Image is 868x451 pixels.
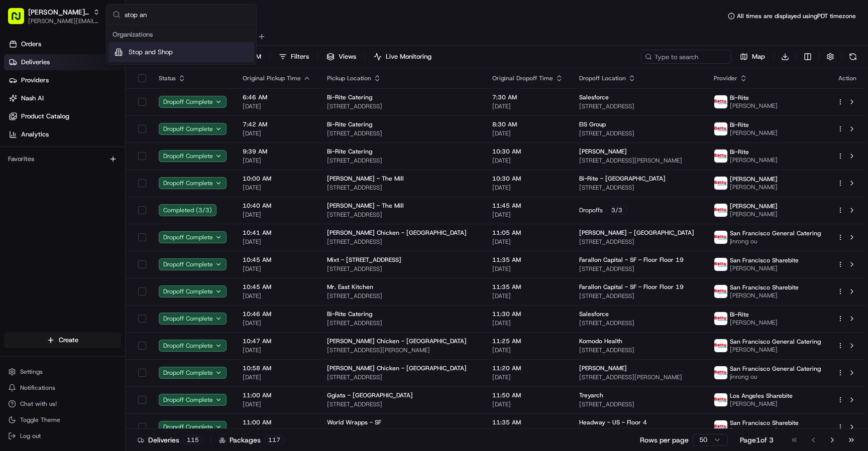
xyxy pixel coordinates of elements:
span: 11:20 AM [492,364,563,372]
span: [DATE] [243,184,311,192]
span: 11:35 AM [492,283,563,291]
span: Log out [20,432,41,440]
span: Original Dropoff Time [492,74,553,82]
span: Bi-Rite Catering [327,310,372,318]
span: [PERSON_NAME][EMAIL_ADDRESS][DOMAIN_NAME] [28,17,100,25]
img: betty.jpg [714,339,727,352]
span: [STREET_ADDRESS] [327,373,476,381]
input: Clear [26,65,166,75]
span: Farallon Capital - SF - Floor Floor 19 [579,256,684,264]
span: World Wrapps - SF [327,418,381,426]
span: [STREET_ADDRESS] [579,238,698,246]
span: Dropoff Location [579,74,626,82]
span: Los Angeles Sharebite [730,392,793,400]
span: 11:30 AM [492,310,563,318]
span: Provider [714,74,737,82]
span: Bi-Rite Catering [327,120,372,128]
a: Product Catalog [4,108,125,124]
span: [DATE] [243,102,311,110]
span: [DATE] [243,400,311,408]
span: [PERSON_NAME] Chicken - [GEOGRAPHIC_DATA] [327,364,467,372]
span: Treyarch [579,391,603,399]
span: [STREET_ADDRESS] [327,102,476,110]
span: Original Pickup Time [243,74,301,82]
span: Chat with us! [20,400,57,408]
span: Orders [21,40,41,49]
input: Type to search [641,50,731,64]
img: betty.jpg [714,149,727,163]
span: Dropoffs [579,206,603,214]
span: Pickup Location [327,74,371,82]
span: jinrong ou [730,237,821,245]
span: Farallon Capital - SF - Floor Floor 19 [579,283,684,291]
span: San Francisco Sharebite [730,283,799,291]
span: [DATE] [492,265,563,273]
span: [DATE] [243,129,311,137]
span: Settings [20,368,43,376]
span: [PERSON_NAME] [730,427,799,435]
a: Orders [4,36,125,52]
span: [DATE] [243,157,311,165]
span: [PERSON_NAME] - [GEOGRAPHIC_DATA] [579,229,694,237]
span: [STREET_ADDRESS] [327,157,476,165]
button: Views [322,50,361,64]
span: [DATE] [243,292,311,300]
img: betty.jpg [714,393,727,406]
span: Providers [21,76,49,85]
span: [STREET_ADDRESS] [327,129,476,137]
img: betty.jpg [714,312,727,325]
button: Start new chat [171,99,183,111]
button: [PERSON_NAME] Transportation[PERSON_NAME][EMAIL_ADDRESS][DOMAIN_NAME] [4,4,104,28]
img: betty.jpg [714,285,727,298]
a: 💻API Documentation [81,141,165,160]
img: betty.jpg [714,122,727,135]
span: 10:45 AM [243,256,311,264]
span: 11:35 AM [492,418,563,426]
span: [PERSON_NAME] - The Mill [327,202,404,210]
button: Dropoff Complete [159,421,227,433]
button: Dropoff Complete [159,123,227,135]
span: 7:42 AM [243,120,311,128]
button: Dropoff Complete [159,285,227,297]
button: [PERSON_NAME] Transportation [28,7,89,17]
span: [STREET_ADDRESS] [327,265,476,273]
span: 10:30 AM [492,147,563,156]
span: San Francisco General Catering [730,338,821,346]
span: [PERSON_NAME] [730,156,778,164]
span: Mr. East Kitchen [327,283,373,291]
span: [STREET_ADDRESS] [579,184,698,192]
span: Bi-Rite Catering [327,93,372,101]
button: Notifications [4,381,121,395]
button: Refresh [846,50,860,64]
img: betty.jpg [714,204,727,217]
span: Bi-Rite [730,121,749,129]
span: Product Catalog [21,112,69,121]
button: Settings [4,365,121,379]
span: EIS Group [579,120,606,128]
span: jinrong ou [730,373,821,381]
div: 115 [183,435,202,444]
span: 7:30 AM [492,93,563,101]
span: [PERSON_NAME] [730,102,778,110]
span: 10:47 AM [243,337,311,345]
span: 11:00 AM [243,391,311,399]
button: Dropoff Complete [159,394,227,406]
button: Live Monitoring [369,50,436,64]
span: [STREET_ADDRESS] [579,319,698,327]
span: Live Monitoring [386,52,431,61]
span: [DATE] [492,238,563,246]
span: [DATE] [492,292,563,300]
span: 11:05 AM [492,229,563,237]
span: 6:46 AM [243,93,311,101]
span: Ggiata - [GEOGRAPHIC_DATA] [327,391,413,399]
span: Views [339,52,356,61]
div: 💻 [85,146,93,155]
img: betty.jpg [714,366,727,379]
span: [STREET_ADDRESS] [327,211,476,219]
span: 10:41 AM [243,229,311,237]
span: [DATE] [492,102,563,110]
a: Deliveries [4,54,125,70]
span: 11:25 AM [492,337,563,345]
span: 10:58 AM [243,364,311,372]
